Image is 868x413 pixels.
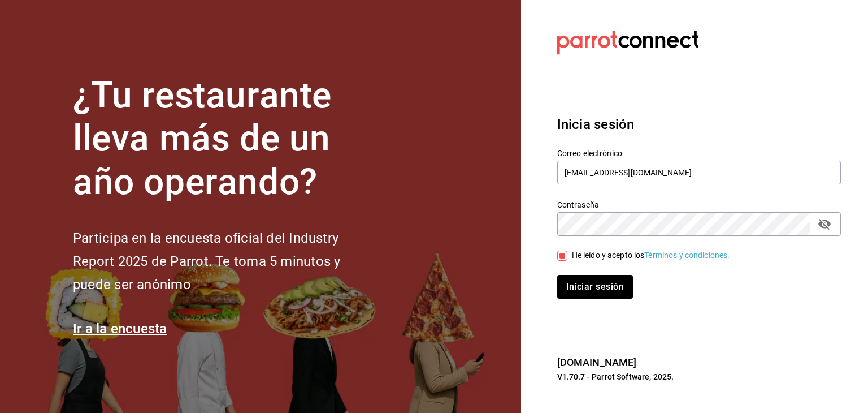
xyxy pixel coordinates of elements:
[815,214,834,234] button: passwordField
[557,356,637,368] a: [DOMAIN_NAME]
[73,227,378,296] h2: Participa en la encuesta oficial del Industry Report 2025 de Parrot. Te toma 5 minutos y puede se...
[557,200,841,208] label: Contraseña
[644,251,730,260] a: Términos y condiciones.
[73,321,167,337] a: Ir a la encuesta
[557,275,633,299] button: Iniciar sesión
[557,371,841,382] p: V1.70.7 - Parrot Software, 2025.
[557,149,841,157] label: Correo electrónico
[557,114,841,135] h3: Inicia sesión
[73,74,378,204] h1: ¿Tu restaurante lleva más de un año operando?
[572,249,730,261] div: He leído y acepto los
[557,161,841,184] input: Ingresa tu correo electrónico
